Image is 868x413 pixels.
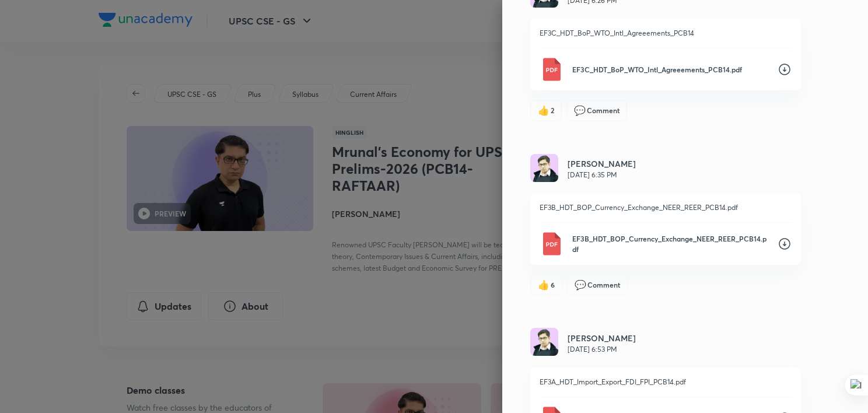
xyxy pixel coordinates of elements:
[574,105,586,116] span: comment
[540,232,563,256] img: Pdf
[587,105,619,116] span: Comment
[575,279,586,290] span: comment
[530,328,558,356] img: Avatar
[540,58,563,81] img: Pdf
[551,279,555,290] span: 6
[538,279,549,290] span: like
[568,170,636,180] p: [DATE] 6:35 PM
[568,157,636,170] h6: [PERSON_NAME]
[540,377,792,387] p: EF3A_HDT_Import_Export_FDI_FPI_PCB14.pdf
[572,64,768,75] p: EF3C_HDT_BoP_WTO_Intl_Agreeements_PCB14.pdf
[568,332,636,344] h6: [PERSON_NAME]
[530,154,558,182] img: Avatar
[568,344,636,355] p: [DATE] 6:53 PM
[540,202,792,213] p: EF3B_HDT_BOP_Currency_Exchange_NEER_REER_PCB14.pdf
[538,105,549,116] span: like
[551,105,554,116] span: 2
[572,233,768,254] p: EF3B_HDT_BOP_Currency_Exchange_NEER_REER_PCB14.pdf
[540,28,792,38] p: EF3C_HDT_BoP_WTO_Intl_Agreeements_PCB14
[587,279,620,290] span: Comment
